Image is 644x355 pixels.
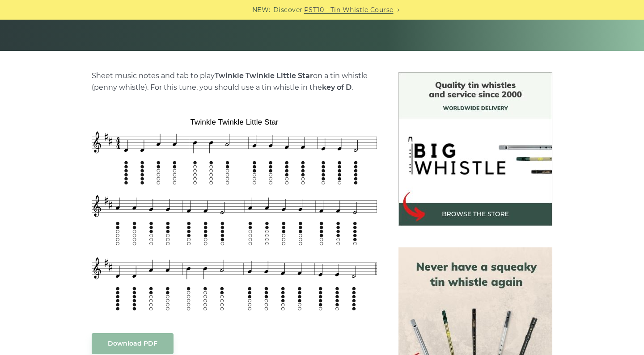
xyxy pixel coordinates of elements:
[92,112,377,315] img: Twinkle Twinkle Little Star Tin Whistle Tab & Sheet Music
[252,5,271,15] span: NEW:
[92,70,377,93] p: Sheet music notes and tab to play on a tin whistle (penny whistle). For this tune, you should use...
[273,5,303,15] span: Discover
[92,333,174,354] a: Download PDF
[398,72,552,226] img: BigWhistle Tin Whistle Store
[322,83,352,92] strong: key of D
[304,5,394,15] a: PST10 - Tin Whistle Course
[215,71,313,80] strong: Twinkle Twinkle Little Star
